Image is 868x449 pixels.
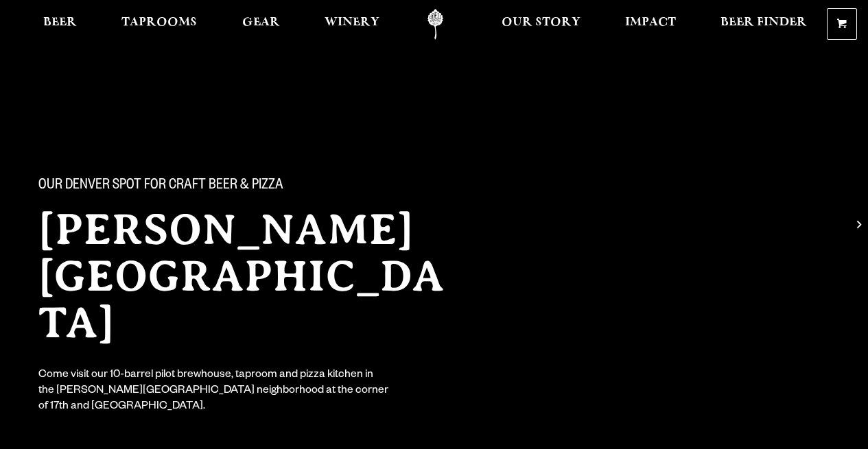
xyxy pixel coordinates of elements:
span: Our Story [502,17,580,28]
span: Gear [242,17,280,28]
a: Odell Home [410,9,461,40]
a: Beer [34,9,86,40]
a: Beer Finder [712,9,816,40]
a: Winery [316,9,388,40]
span: Beer Finder [720,17,807,28]
span: Winery [325,17,379,28]
div: Come visit our 10-barrel pilot brewhouse, taproom and pizza kitchen in the [PERSON_NAME][GEOGRAPH... [38,368,390,415]
a: Taprooms [113,9,206,40]
a: Impact [616,9,685,40]
a: Our Story [493,9,589,40]
span: Beer [43,17,77,28]
a: Gear [233,9,289,40]
span: Taprooms [121,17,197,28]
span: Our Denver spot for craft beer & pizza [38,178,283,195]
span: Impact [625,17,676,28]
h2: [PERSON_NAME][GEOGRAPHIC_DATA] [38,206,467,346]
